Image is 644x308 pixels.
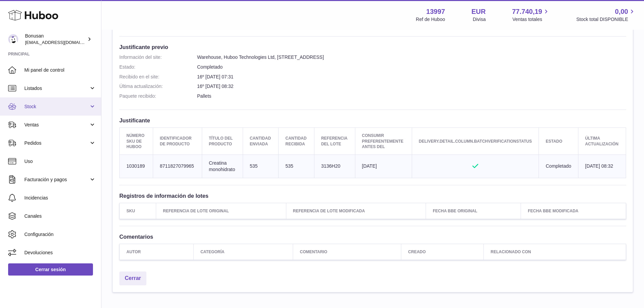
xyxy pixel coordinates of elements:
a: 77.740,19 Ventas totales [512,7,550,23]
td: 535 [279,155,314,178]
th: delivery.detail.column.batchVerificationStatus [412,128,539,155]
th: Referencia del lote [314,128,355,155]
span: Devoluciones [24,250,96,256]
a: Cerrar [119,271,146,285]
th: Fecha BBE modificada [521,203,626,219]
img: info@bonusan.es [8,34,18,44]
span: Facturación y pagos [24,176,89,183]
td: [DATE] 08:32 [578,155,626,178]
th: Creado [401,244,484,260]
dt: Paquete recibido: [119,93,197,99]
span: Incidencias [24,195,96,201]
th: Categoría [193,244,293,260]
div: Divisa [473,16,486,23]
h3: Comentarios [119,233,626,240]
td: 8711827079965 [153,155,202,178]
dd: Warehouse, Huboo Technologies Ltd, [STREET_ADDRESS] [197,54,626,61]
th: Cantidad recibida [279,128,314,155]
th: Estado [539,128,578,155]
span: Uso [24,158,96,165]
dt: Recibido en el site: [119,74,197,80]
dt: Estado: [119,64,197,70]
span: Ventas totales [512,16,550,23]
th: Cantidad enviada [243,128,279,155]
span: 77.740,19 [512,7,542,16]
div: Bonusan [25,33,86,46]
th: Fecha BBE original [426,203,521,219]
a: Cerrar sesión [8,263,93,276]
th: Identificador de producto [153,128,202,155]
th: Número SKU de Huboo [120,128,153,155]
span: Pedidos [24,140,89,146]
th: Título del producto [202,128,243,155]
td: 3136H20 [314,155,355,178]
dd: Completado [197,64,626,70]
span: Ventas [24,122,89,128]
h3: Registros de información de lotes [119,192,626,199]
td: 1030189 [120,155,153,178]
span: Stock total DISPONIBLE [576,16,636,23]
strong: EUR [471,7,485,16]
span: [EMAIL_ADDRESS][DOMAIN_NAME] [25,40,99,45]
span: Mi panel de control [24,67,96,73]
span: 0,00 [615,7,628,16]
td: Completado [539,155,578,178]
h3: Justificante previo [119,43,626,51]
h3: Justificante [119,117,626,124]
td: [DATE] [355,155,412,178]
dd: 16º [DATE] 07:31 [197,74,626,80]
td: Creatina monohidrato [202,155,243,178]
td: 535 [243,155,279,178]
span: Stock [24,103,89,110]
th: Consumir preferentemente antes del [355,128,412,155]
th: SKU [120,203,156,219]
dt: Información del site: [119,54,197,61]
dt: Última actualización: [119,83,197,90]
th: Relacionado con [484,244,626,260]
div: Ref de Huboo [416,16,445,23]
span: Listados [24,85,89,92]
th: Última actualización [578,128,626,155]
dd: 16º [DATE] 08:32 [197,83,626,90]
th: Comentario [293,244,401,260]
a: 0,00 Stock total DISPONIBLE [576,7,636,23]
span: Canales [24,213,96,219]
th: Referencia de lote modificada [286,203,426,219]
th: Referencia de lote original [156,203,286,219]
strong: 13997 [426,7,445,16]
span: Configuración [24,231,96,238]
dd: Pallets [197,93,626,99]
th: Autor [120,244,194,260]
